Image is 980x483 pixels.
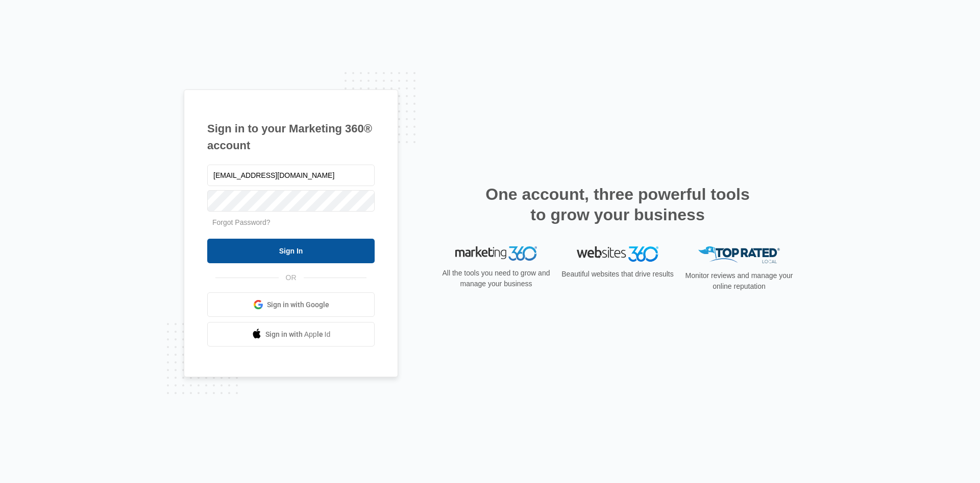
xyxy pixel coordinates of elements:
span: Sign in with Apple Id [265,329,331,340]
input: Email [207,165,375,186]
span: OR [279,272,304,283]
a: Sign in with Apple Id [207,322,375,347]
p: All the tools you need to grow and manage your business [439,268,553,289]
input: Sign In [207,239,375,263]
span: Sign in with Google [267,300,329,310]
a: Sign in with Google [207,292,375,317]
img: Top Rated Local [698,246,780,263]
h1: Sign in to your Marketing 360® account [207,120,375,154]
img: Websites 360 [577,246,658,261]
h2: One account, three powerful tools to grow your business [482,184,753,225]
a: Forgot Password? [212,218,271,226]
p: Beautiful websites that drive results [560,269,675,280]
p: Monitor reviews and manage your online reputation [682,270,796,292]
img: Marketing 360 [455,246,537,261]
